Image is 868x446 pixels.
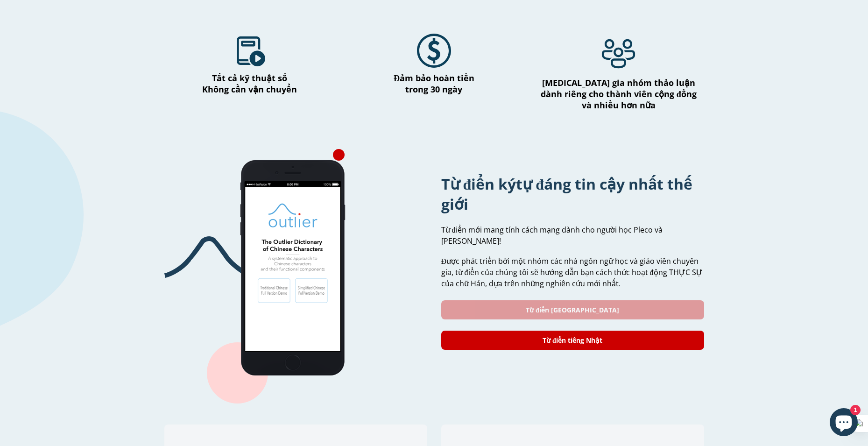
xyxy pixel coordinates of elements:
font: tự đáng tin cậy nhất thế giới [441,174,693,214]
font: Từ điển mới mang tính cách mạng dành cho người học Pleco và [PERSON_NAME]! [441,225,663,246]
font: Từ điển tiếng Nhật [543,336,602,345]
font: Tất cả kỹ thuật số [212,72,287,84]
font: Không cần vận chuyển [202,84,297,95]
font: Đảm bảo hoàn tiền [394,72,474,84]
inbox-online-store-chat: Trò chuyện cửa hàng trực tuyến Shopify [827,408,861,439]
a: Từ điển tiếng Nhật [441,331,704,350]
font: Được phát triển bởi một nhóm các nhà ngôn ngữ học và giáo viên chuyên gia, từ điển của chúng tôi ... [441,256,703,289]
font: Từ điển [GEOGRAPHIC_DATA] [526,305,619,314]
font: và nhiều hơn nữa [582,99,656,111]
a: Từ điển [GEOGRAPHIC_DATA] [441,300,704,319]
font: [MEDICAL_DATA] gia nhóm thảo luận dành riêng cho thành viên cộng đồng [541,77,697,99]
font: trong 30 ngày [405,84,462,95]
font: Từ điển ký [441,174,516,194]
